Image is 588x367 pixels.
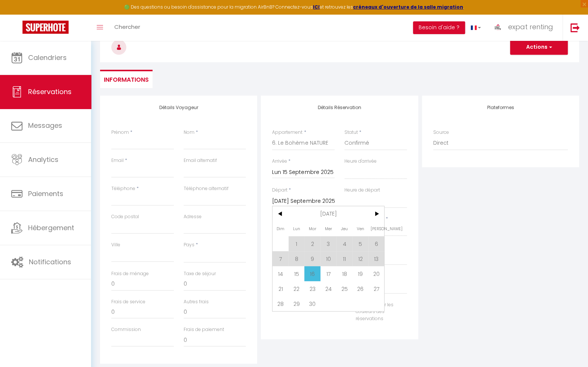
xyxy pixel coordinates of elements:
[320,281,337,296] span: 24
[184,241,195,249] label: Pays
[111,105,246,110] h4: Détails Voyageur
[344,187,380,194] label: Heure de départ
[508,22,553,31] span: expat renting
[413,21,465,34] button: Besoin d'aide ?
[272,187,287,194] label: Départ
[272,105,407,110] h4: Détails Réservation
[272,221,289,236] span: Dim
[272,129,302,136] label: Appartement
[184,157,217,164] label: Email alternatif
[433,129,449,136] label: Source
[272,296,289,311] span: 28
[337,236,353,251] span: 4
[337,221,353,236] span: Jeu
[111,185,135,192] label: Téléphone
[353,4,463,10] a: créneaux d'ouverture de la salle migration
[111,326,141,333] label: Commission
[289,281,305,296] span: 22
[352,236,368,251] span: 5
[184,298,209,306] label: Autres frais
[492,21,503,33] img: ...
[289,296,305,311] span: 29
[368,236,385,251] span: 6
[337,266,353,281] span: 18
[22,21,69,34] img: Super Booking
[28,189,63,198] span: Paiements
[352,251,368,266] span: 12
[304,236,320,251] span: 2
[272,266,289,281] span: 14
[111,213,139,220] label: Code postal
[368,281,385,296] span: 27
[368,266,385,281] span: 20
[184,213,202,220] label: Adresse
[111,157,124,164] label: Email
[320,221,337,236] span: Mer
[28,53,67,62] span: Calendriers
[304,296,320,311] span: 30
[111,298,145,306] label: Frais de service
[100,70,153,88] li: Informations
[289,236,305,251] span: 1
[368,251,385,266] span: 13
[272,281,289,296] span: 21
[337,251,353,266] span: 11
[556,333,582,361] iframe: Chat
[344,129,358,136] label: Statut
[272,251,289,266] span: 7
[304,281,320,296] span: 23
[510,40,568,55] button: Actions
[352,266,368,281] span: 19
[28,87,72,96] span: Réservations
[304,251,320,266] span: 9
[28,155,58,164] span: Analytics
[433,105,568,110] h4: Plateformes
[184,326,224,333] label: Frais de paiement
[111,129,129,136] label: Prénom
[352,281,368,296] span: 26
[289,221,305,236] span: Lun
[184,129,195,136] label: Nom
[114,23,140,31] span: Chercher
[184,270,216,277] label: Taxe de séjour
[289,266,305,281] span: 15
[570,23,580,32] img: logout
[304,266,320,281] span: 16
[29,257,71,267] span: Notifications
[368,206,385,221] span: >
[28,223,74,232] span: Hébergement
[111,270,149,277] label: Frais de ménage
[486,15,563,41] a: ... expat renting
[313,4,320,10] a: ICI
[109,15,146,41] a: Chercher
[111,241,120,249] label: Ville
[272,158,287,165] label: Arrivée
[337,281,353,296] span: 25
[320,251,337,266] span: 10
[344,158,377,165] label: Heure d'arrivée
[320,266,337,281] span: 17
[352,221,368,236] span: Ven
[6,3,28,25] button: Ouvrir le widget de chat LiveChat
[368,221,385,236] span: [PERSON_NAME]
[352,301,398,323] label: Personnaliser les couleurs des réservations
[320,236,337,251] span: 3
[289,251,305,266] span: 8
[28,121,62,130] span: Messages
[272,206,289,221] span: <
[289,206,368,221] span: [DATE]
[304,221,320,236] span: Mar
[184,185,229,192] label: Téléphone alternatif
